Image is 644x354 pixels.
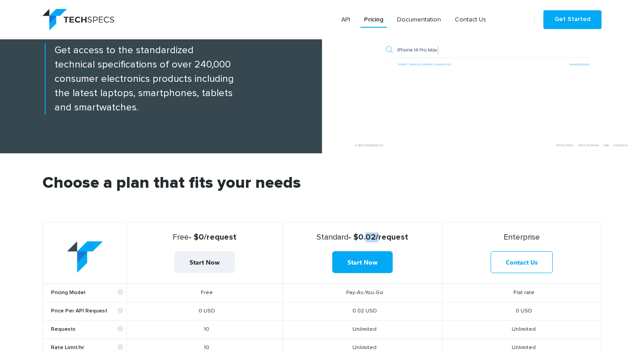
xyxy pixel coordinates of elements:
[317,233,348,241] span: Standard
[442,283,601,302] td: Flat rate
[127,302,282,320] td: 0 USD
[51,345,123,351] b: Rate Limit/hr
[42,175,602,222] h2: Choose a plan that fits your needs
[283,302,442,320] td: 0.02 USD
[504,233,540,241] span: Enterprise
[491,251,553,273] a: Contact Us
[283,320,442,339] td: Unlimited
[543,10,602,29] a: Get Started
[451,12,490,28] a: Contact Us
[127,320,282,339] td: 10
[287,232,438,242] strong: - $0.02/request
[42,9,114,30] img: logo
[173,233,189,241] span: Free
[45,43,322,115] p: Get access to the standardized technical specifications of over 240,000 consumer electronics prod...
[283,283,442,302] td: Pay-As-You-Go
[442,302,601,320] td: 0 USD
[338,12,354,28] a: API
[360,12,387,28] a: Pricing
[51,326,123,333] b: Requests
[174,251,235,273] a: Start Now
[131,232,278,242] strong: - $0/request
[394,12,445,28] a: Documentation
[442,320,601,339] td: Unlimited
[127,283,282,302] td: Free
[67,241,103,273] img: table-logo.png
[332,251,393,273] a: Start Now
[51,308,123,315] b: Price Per API Request
[51,290,123,296] b: Pricing Model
